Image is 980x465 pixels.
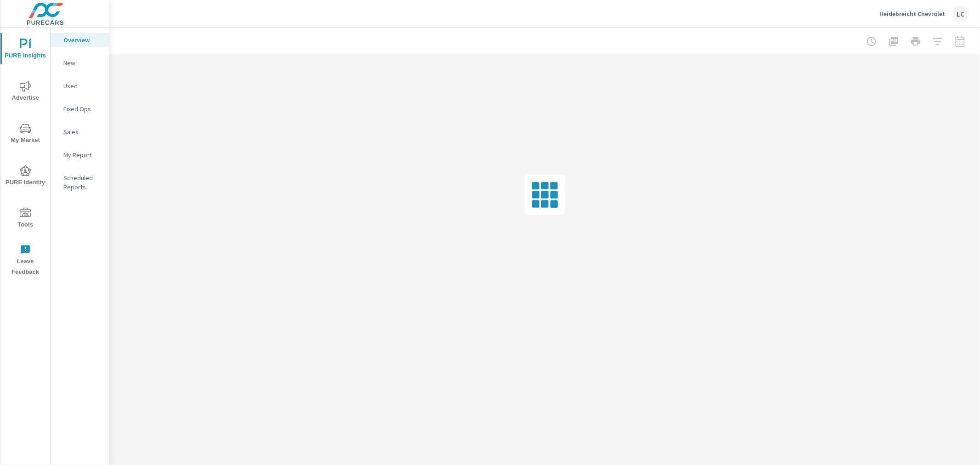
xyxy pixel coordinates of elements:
div: Scheduled Reports [51,171,109,194]
span: PURE Insights [3,39,47,61]
div: Used [51,79,109,93]
p: Sales [63,127,102,136]
span: My Market [3,123,47,146]
p: Scheduled Reports [63,173,102,192]
p: Used [63,81,102,91]
span: Tools [3,208,47,230]
div: Fixed Ops [51,102,109,116]
div: New [51,56,109,70]
p: Heidebreicht Chevrolet [879,10,945,18]
span: Advertise [3,81,47,103]
div: Overview [51,33,109,47]
div: nav menu [0,28,50,281]
span: PURE Identity [3,165,47,188]
p: Overview [63,35,102,45]
div: LC [952,6,969,22]
div: Sales [51,125,109,139]
p: My Report [63,150,102,159]
p: Fixed Ops [63,104,102,113]
p: New [63,58,102,68]
span: Leave Feedback [3,244,47,278]
div: My Report [51,148,109,162]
